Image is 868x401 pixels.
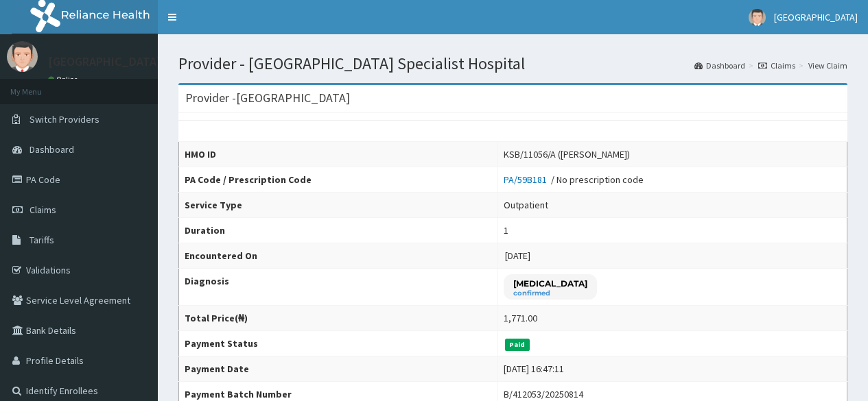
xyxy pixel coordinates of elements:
[504,362,564,376] div: [DATE] 16:47:11
[504,147,630,161] div: KSB/11056/A ([PERSON_NAME])
[48,75,81,84] a: Online
[179,142,498,167] th: HMO ID
[30,204,56,216] span: Claims
[504,198,548,212] div: Outpatient
[179,269,498,306] th: Diagnosis
[774,11,858,23] span: [GEOGRAPHIC_DATA]
[758,60,795,71] a: Claims
[30,234,54,246] span: Tariffs
[7,41,38,72] img: User Image
[505,250,530,262] span: [DATE]
[504,311,537,325] div: 1,771.00
[30,143,74,156] span: Dashboard
[504,387,583,401] div: B/412053/20250814
[179,306,498,331] th: Total Price(₦)
[178,55,847,73] h1: Provider - [GEOGRAPHIC_DATA] Specialist Hospital
[504,173,551,186] a: PA/59B181
[179,356,498,382] th: Payment Date
[808,60,847,71] a: View Claim
[504,223,508,237] div: 1
[513,278,587,289] p: [MEDICAL_DATA]
[504,173,644,186] div: / No prescription code
[179,167,498,193] th: PA Code / Prescription Code
[694,60,745,71] a: Dashboard
[179,243,498,269] th: Encountered On
[185,92,350,104] h3: Provider - [GEOGRAPHIC_DATA]
[179,193,498,218] th: Service Type
[749,9,766,26] img: User Image
[179,218,498,243] th: Duration
[513,290,587,297] small: confirmed
[505,339,530,351] span: Paid
[48,56,161,68] p: [GEOGRAPHIC_DATA]
[30,113,99,125] span: Switch Providers
[179,331,498,356] th: Payment Status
